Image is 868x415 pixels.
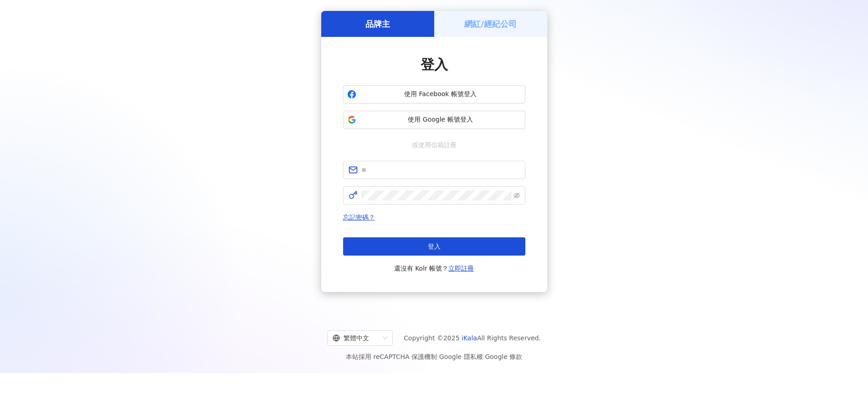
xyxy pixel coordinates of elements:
[437,353,439,360] span: |
[333,331,379,345] div: 繁體中文
[483,353,485,360] span: |
[406,140,463,150] span: 或使用信箱註冊
[439,353,483,360] a: Google 隱私權
[360,90,521,99] span: 使用 Facebook 帳號登入
[394,263,474,274] span: 還沒有 Kolr 帳號？
[343,214,375,221] a: 忘記密碼？
[421,56,448,72] span: 登入
[464,18,517,30] h5: 網紅/經紀公司
[462,334,477,342] a: iKala
[343,111,525,129] button: 使用 Google 帳號登入
[343,237,525,256] button: 登入
[365,18,390,30] h5: 品牌主
[448,265,474,272] a: 立即註冊
[485,353,522,360] a: Google 條款
[404,333,541,343] span: Copyright © 2025 All Rights Reserved.
[514,192,520,199] span: eye-invisible
[346,351,522,362] span: 本站採用 reCAPTCHA 保護機制
[343,85,525,103] button: 使用 Facebook 帳號登入
[360,115,521,124] span: 使用 Google 帳號登入
[428,243,441,250] span: 登入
